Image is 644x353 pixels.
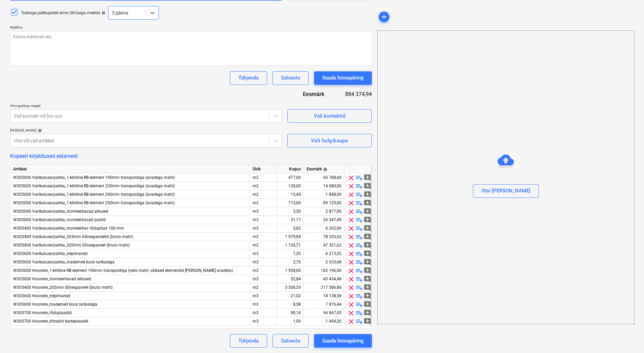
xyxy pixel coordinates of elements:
div: m3 [250,275,277,283]
span: W305600 Hoonete_mademed koos tarikatega [13,302,97,307]
span: playlist_add [355,241,363,250]
div: 5 508,53 [280,283,301,292]
span: playlist_add [355,250,363,258]
span: playlist_add [355,216,363,224]
div: Tühjenda [238,336,259,345]
div: 128,00 [280,182,301,190]
div: 182 196,00 [307,266,341,275]
span: add_comment [363,292,372,300]
div: 15,40 [280,190,301,199]
span: add_comment [363,208,372,216]
div: 14 080,00 [307,182,341,190]
span: W305000 Varikatuse/parkla_1-kihiline RB element 250mm transpordiga (avadega maht) [13,201,175,205]
span: clear [347,225,355,233]
span: playlist_add [355,317,363,326]
div: Kogus [277,165,304,173]
span: add_comment [363,216,372,224]
span: playlist_add [355,284,363,292]
div: Artikkel [10,165,250,173]
span: playlist_add [355,292,363,300]
span: W305400 Hoonete_265mm õõnespaneel (bruto maht) [13,285,113,290]
span: W305400 Varikatuse/parkla_monteeritav rõduplaat 100 mm [13,226,124,231]
span: add_comment [363,225,372,233]
div: [PERSON_NAME] [10,128,282,133]
div: 477,00 [280,173,301,182]
iframe: Chat Widget [610,321,644,353]
div: 78 203,62 [307,233,341,241]
div: 21,02 [280,292,301,300]
span: W305400 Varikatuse/parkla_265mm õõnespaneelid (bruto maht) [13,234,133,239]
button: Otsi [PERSON_NAME] [473,184,539,198]
button: Vali hulgikaupa [287,134,372,147]
button: Saada hinnapäring [314,334,372,348]
span: clear [347,317,355,326]
div: 47 321,62 [307,241,341,250]
span: W305000 Varikatuse/parkla_1-kihiline RB element 190mm transpordiga (avadega maht) [13,175,175,180]
span: add_comment [363,309,372,317]
div: 43 788,60 [307,173,341,182]
span: W305600 Varikatuse/parkla_trepimarsid [13,251,88,256]
span: W305600 Varikatuse/parkla_mademed koos tarikatega [13,260,115,264]
span: clear [347,267,355,275]
span: playlist_add [355,258,363,266]
span: clear [347,216,355,224]
button: Kopeeri kirjeldused eelarvest [10,153,78,159]
span: clear [347,174,355,182]
span: add_comment [363,241,372,250]
div: 1 848,00 [307,190,341,199]
div: Salvesta [281,73,300,82]
span: clear [347,199,355,207]
span: playlist_add [355,301,363,309]
div: m3 [250,292,277,300]
span: add_comment [363,258,372,266]
div: 217 586,86 [307,283,341,292]
span: help [37,128,42,133]
div: Vali kontaktid [314,112,345,120]
div: 2,76 [280,258,301,266]
span: playlist_add [355,233,363,241]
div: Vali hulgikaupa [311,136,348,145]
span: add_comment [363,182,372,190]
div: m2 [250,233,277,241]
span: clear [347,301,355,309]
span: add_comment [363,191,372,199]
span: add_comment [363,284,372,292]
div: 94 847,45 [307,309,341,317]
div: 5,82 [280,224,301,233]
div: Saada hinnapäring [322,73,364,82]
span: W305000 Hoonete_monteeritavad sillused [13,277,91,281]
span: add_comment [363,267,372,275]
div: 26 547,49 [307,216,341,224]
span: playlist_add [355,309,363,317]
span: W305700 Hoonete_liftisahti katteplaadid [13,319,88,324]
div: 18 138,58 [307,292,341,300]
div: 6 262,90 [307,224,341,233]
div: 88,14 [280,309,301,317]
div: m2 [250,241,277,250]
span: clear [347,292,355,300]
span: clear [347,182,355,190]
span: add_comment [363,233,372,241]
div: 31,17 [280,216,301,224]
div: 8,58 [280,300,301,309]
div: Eesmärk [307,165,341,173]
button: Salvesta [272,334,309,348]
span: clear [347,208,355,216]
span: playlist_add [355,191,363,199]
span: clear [347,258,355,266]
div: m3 [250,317,277,326]
span: playlist_add [355,275,363,283]
span: playlist_add [355,199,363,207]
span: W305000 Varikatuse/parkla_monteeritavad sillused [13,209,108,214]
div: Tühjenda [238,73,259,82]
div: Tuletage pakkujatele enne tähtaega meelde [21,10,105,16]
div: 2 877,00 [307,207,341,216]
div: 1 494,20 [307,317,341,326]
span: add_comment [363,199,372,207]
span: W305000 Varikatuse/parkla_1-kihiline RB element 220mm transpordiga (avadega maht) [13,184,175,188]
div: m2 [250,266,277,275]
div: 1,90 [280,317,301,326]
div: m3 [250,207,277,216]
div: m3 [250,224,277,233]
